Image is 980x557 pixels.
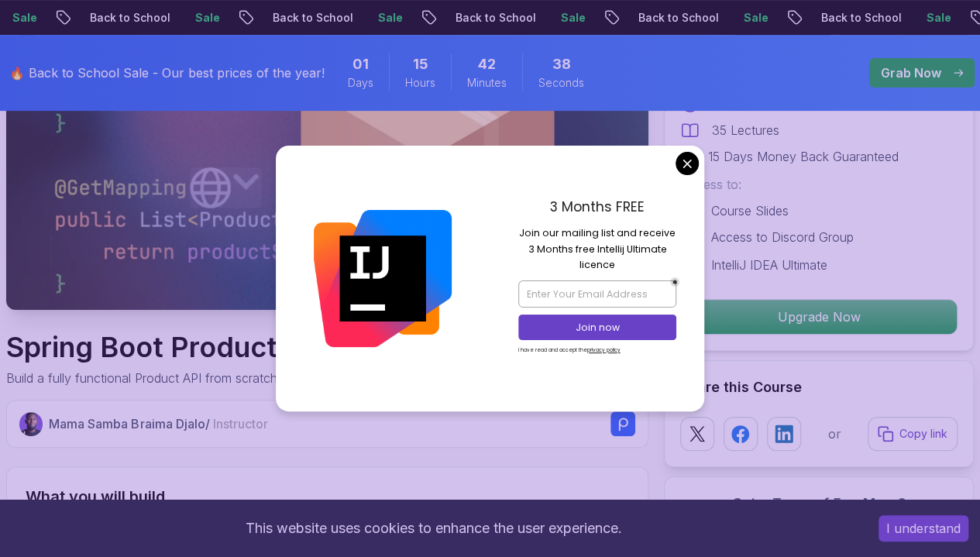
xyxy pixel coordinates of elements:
[212,416,267,432] span: Instructor
[809,10,914,26] p: Back to School
[552,53,571,75] span: 38 Seconds
[879,515,968,542] button: Accept cookies
[881,64,941,82] p: Grab Now
[478,53,496,75] span: 42 Minutes
[6,369,379,387] p: Build a fully functional Product API from scratch with Spring Boot.
[183,10,232,26] p: Sale
[680,175,958,194] p: Access to:
[914,10,964,26] p: Sale
[366,10,415,26] p: Sale
[680,376,958,398] h2: Share this Course
[467,75,507,91] span: Minutes
[19,412,43,435] img: Nelson Djalo
[352,53,369,75] span: 1 Days
[413,53,428,75] span: 15 Hours
[708,147,899,166] p: 15 Days Money Back Guaranteed
[680,493,958,514] h3: Got a Team of 5 or More?
[868,417,958,451] button: Copy link
[548,10,598,26] p: Sale
[12,511,855,545] div: This website uses cookies to enhance the user experience.
[681,300,957,334] p: Upgrade Now
[899,426,947,442] p: Copy link
[77,10,183,26] p: Back to School
[711,228,854,246] p: Access to Discord Group
[711,256,827,274] p: IntelliJ IDEA Ultimate
[828,425,841,443] p: or
[626,10,731,26] p: Back to School
[26,486,629,507] h2: What you will build
[49,414,267,433] p: Mama Samba Braima Djalo /
[9,64,325,82] p: 🔥 Back to School Sale - Our best prices of the year!
[348,75,373,91] span: Days
[6,332,379,363] h1: Spring Boot Product API
[680,299,958,335] button: Upgrade Now
[260,10,366,26] p: Back to School
[731,10,781,26] p: Sale
[712,121,779,139] p: 35 Lectures
[405,75,435,91] span: Hours
[443,10,548,26] p: Back to School
[538,75,584,91] span: Seconds
[711,201,789,220] p: Course Slides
